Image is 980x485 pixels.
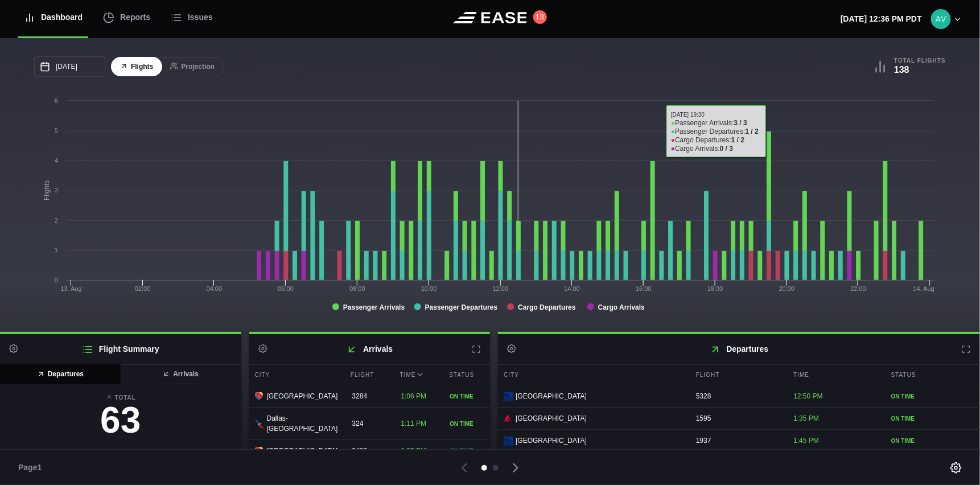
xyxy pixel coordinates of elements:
text: 14:00 [565,285,580,292]
div: ON TIME [450,447,484,455]
span: Page 1 [18,462,47,474]
div: Status [443,365,490,385]
div: 1937 [690,430,785,451]
span: 1:11 PM [401,420,426,428]
text: 12:00 [493,285,509,292]
text: 18:00 [707,285,723,292]
text: 10:00 [421,285,437,292]
span: [GEOGRAPHIC_DATA] [516,413,587,424]
div: City [249,365,342,385]
div: 3480 [346,440,392,462]
div: 3284 [346,385,392,407]
div: Status [886,365,980,385]
span: [GEOGRAPHIC_DATA] [267,391,338,401]
button: Arrivals [120,364,241,384]
b: 138 [894,65,909,75]
a: Total63 [9,393,232,444]
text: 6 [55,97,58,104]
text: 1 [55,246,58,253]
h2: Arrivals [249,334,491,364]
span: 1:35 PM [793,414,819,422]
tspan: 14. Aug [913,285,934,292]
button: Flights [111,57,162,77]
span: 1:45 PM [793,437,819,445]
text: 16:00 [636,285,652,292]
div: Time [788,365,882,385]
div: City [498,365,687,385]
span: Dallas-[GEOGRAPHIC_DATA] [267,413,338,434]
tspan: Passenger Arrivals [343,303,405,311]
span: 1:06 PM [401,392,426,400]
h2: Departures [498,334,980,364]
b: Total [9,393,232,402]
div: 324 [346,413,392,434]
div: 1595 [690,408,785,429]
p: [DATE] 12:36 PM PDT [841,13,922,25]
text: 08:00 [349,285,365,292]
tspan: 13. Aug [60,285,81,292]
button: Projection [161,57,224,77]
text: 06:00 [278,285,294,292]
text: 04:00 [207,285,223,292]
text: 22:00 [851,285,867,292]
tspan: Cargo Arrivals [598,303,645,311]
tspan: Cargo Departures [518,303,576,311]
span: 12:50 PM [793,392,822,400]
tspan: Passenger Departures [425,303,498,311]
text: 3 [55,187,58,194]
div: ON TIME [891,414,974,423]
b: Total Flights [894,57,946,64]
text: 4 [55,157,58,164]
text: 0 [55,277,58,283]
span: [GEOGRAPHIC_DATA] [516,435,587,446]
span: 1:35 PM [401,447,426,455]
text: 20:00 [779,285,795,292]
text: 5 [55,127,58,134]
div: ON TIME [891,392,974,401]
div: Flight [690,365,785,385]
img: 9eca6f7b035e9ca54b5c6e3bab63db89 [931,9,951,29]
input: mm/dd/yyyy [34,56,105,77]
div: Time [394,365,441,385]
span: [GEOGRAPHIC_DATA] [267,446,338,456]
div: ON TIME [891,437,974,445]
text: 2 [55,217,58,224]
text: 02:00 [135,285,151,292]
div: ON TIME [450,420,484,428]
div: 5328 [690,385,785,407]
span: [GEOGRAPHIC_DATA] [516,391,587,401]
tspan: Flights [43,180,51,200]
div: ON TIME [450,392,484,401]
button: 13 [533,10,547,24]
div: Flight [345,365,392,385]
h3: 63 [9,402,232,438]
